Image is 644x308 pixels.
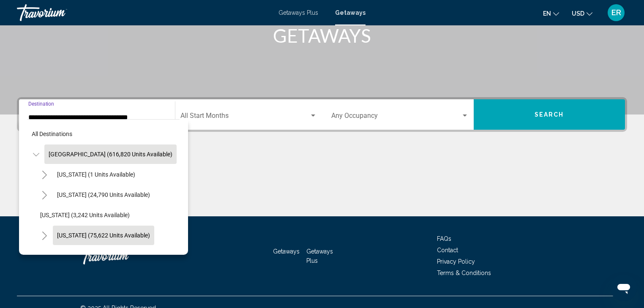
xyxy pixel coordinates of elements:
[80,243,165,269] a: Travorium
[19,99,625,130] div: Search widget
[437,247,458,253] a: Contact
[49,151,172,158] span: [GEOGRAPHIC_DATA] (616,820 units available)
[273,248,300,255] a: Getaways
[543,10,551,17] span: en
[474,99,625,130] button: Search
[572,7,592,19] button: Change currency
[437,270,491,276] a: Terms & Conditions
[36,227,53,244] button: Toggle California (75,622 units available)
[17,4,270,21] a: Travorium
[306,248,333,264] a: Getaways Plus
[53,246,154,265] button: [US_STATE] (27,874 units available)
[535,112,564,118] span: Search
[611,8,621,17] span: ER
[610,274,637,301] iframe: Button to launch messaging window
[27,124,180,144] button: All destinations
[437,235,451,242] a: FAQs
[335,9,366,16] a: Getaways
[40,212,130,218] span: [US_STATE] (3,242 units available)
[27,146,44,163] button: Toggle United States (616,820 units available)
[32,131,72,137] span: All destinations
[36,166,53,183] button: Toggle Alabama (1 units available)
[36,205,134,225] button: [US_STATE] (3,242 units available)
[36,247,53,264] button: Toggle Colorado (27,874 units available)
[53,185,154,204] button: [US_STATE] (24,790 units available)
[44,144,177,164] button: [GEOGRAPHIC_DATA] (616,820 units available)
[53,226,154,245] button: [US_STATE] (75,622 units available)
[36,186,53,203] button: Toggle Arizona (24,790 units available)
[572,10,584,17] span: USD
[543,7,559,19] button: Change language
[57,171,135,178] span: [US_STATE] (1 units available)
[605,4,627,22] button: User Menu
[53,165,139,184] button: [US_STATE] (1 units available)
[437,258,475,265] a: Privacy Policy
[278,9,318,16] a: Getaways Plus
[57,232,150,239] span: [US_STATE] (75,622 units available)
[57,191,150,198] span: [US_STATE] (24,790 units available)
